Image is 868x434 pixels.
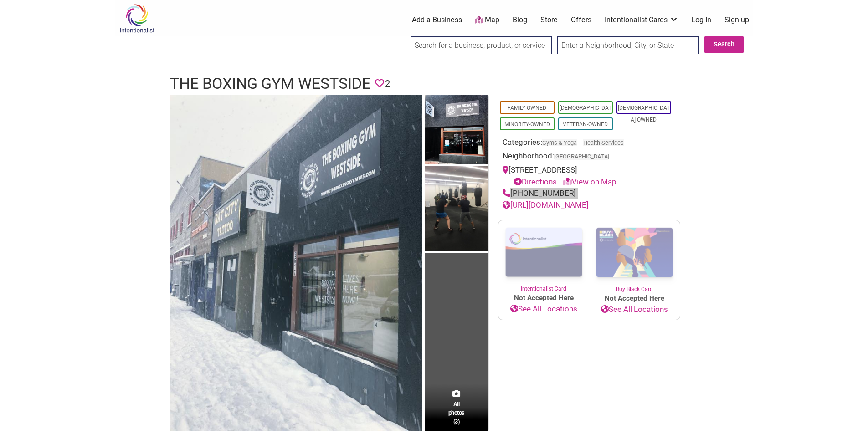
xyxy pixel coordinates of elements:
a: Family-Owned [508,105,546,111]
a: Add a Business [412,15,462,25]
a: See All Locations [589,304,680,316]
a: Store [540,15,558,25]
a: Gyms & Yoga [542,139,577,146]
a: Blog [513,15,527,25]
button: Search [704,36,744,53]
span: [GEOGRAPHIC_DATA] [554,154,609,160]
h1: The Boxing Gym Westside [170,73,370,95]
a: Directions [514,177,557,186]
a: Log In [691,15,711,25]
a: Buy Black Card [589,220,680,293]
a: Offers [571,15,591,25]
a: [DEMOGRAPHIC_DATA]-Owned [560,105,611,123]
a: Veteran-Owned [563,121,608,128]
a: [PHONE_NUMBER] [503,189,576,198]
a: Intentionalist Card [498,220,589,293]
a: Intentionalist Cards [605,15,678,25]
img: Intentionalist [115,4,159,33]
a: Minority-Owned [504,121,550,128]
span: All photos (3) [448,400,465,426]
input: Enter a Neighborhood, City, or State [557,36,699,54]
input: Search for a business, product, or service [411,36,552,54]
span: 2 [385,77,390,91]
a: Health Services [583,139,624,146]
a: Sign up [724,15,749,25]
img: Buy Black Card [589,220,680,285]
img: Intentionalist Card [498,220,589,285]
div: [STREET_ADDRESS] [503,164,676,188]
a: [DEMOGRAPHIC_DATA]-Owned [618,105,670,123]
span: Not Accepted Here [589,293,680,304]
a: Map [475,15,499,26]
a: [URL][DOMAIN_NAME] [503,200,589,209]
a: See All Locations [498,303,589,315]
div: Neighborhood: [503,150,676,164]
span: Not Accepted Here [498,293,589,303]
div: Categories: [503,137,676,151]
a: View on Map [563,177,616,186]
